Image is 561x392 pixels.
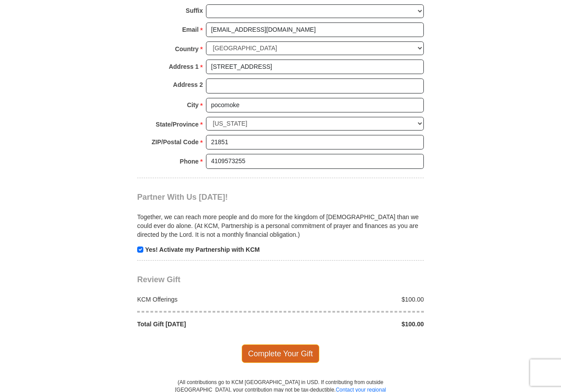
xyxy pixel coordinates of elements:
span: Review Gift [137,275,180,284]
div: Total Gift [DATE] [133,320,281,329]
span: Complete Your Gift [242,344,320,363]
strong: ZIP/Postal Code [152,136,199,148]
strong: Address 1 [169,60,199,73]
strong: Suffix [186,4,203,17]
strong: State/Province [156,118,198,131]
div: KCM Offerings [133,295,281,304]
strong: Country [175,43,199,55]
strong: Email [182,23,198,36]
span: Partner With Us [DATE]! [137,193,228,202]
strong: Address 2 [173,78,203,91]
strong: City [187,99,198,111]
div: $100.00 [280,295,429,304]
strong: Phone [180,155,199,168]
div: $100.00 [280,320,429,329]
p: Together, we can reach more people and do more for the kingdom of [DEMOGRAPHIC_DATA] than we coul... [137,213,424,239]
strong: Yes! Activate my Partnership with KCM [145,246,260,253]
